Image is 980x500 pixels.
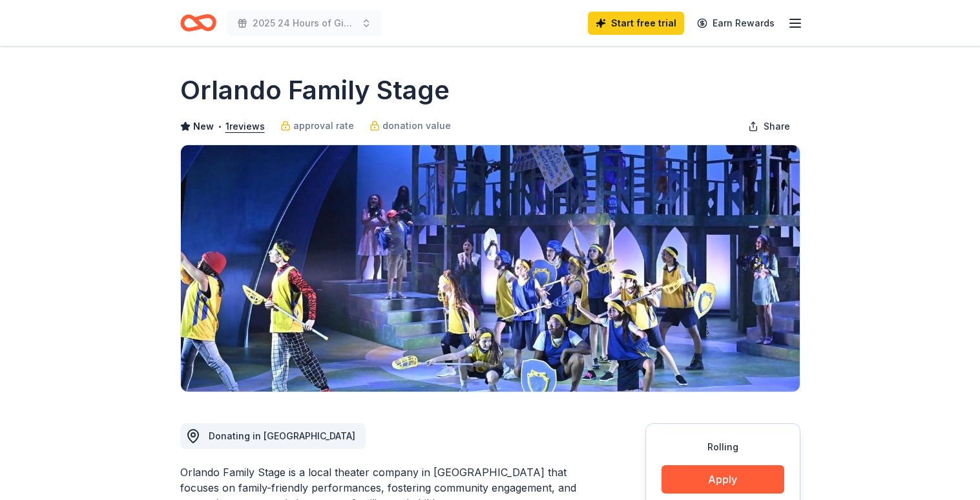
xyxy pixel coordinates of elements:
[370,118,451,134] a: donation value
[662,465,784,494] button: Apply
[180,72,450,108] h1: Orlando Family Stage
[588,12,684,35] a: Start free trial
[280,118,354,134] a: approval rate
[180,8,216,38] a: Home
[181,145,800,392] img: Image for Orlando Family Stage
[738,114,800,139] button: Share
[225,119,265,134] button: 1reviews
[193,119,214,134] span: New
[382,118,451,134] span: donation value
[662,439,784,455] div: Rolling
[764,119,790,134] span: Share
[293,118,354,134] span: approval rate
[689,12,782,35] a: Earn Rewards
[217,121,222,132] span: •
[209,430,355,441] span: Donating in [GEOGRAPHIC_DATA]
[227,10,382,36] button: 2025 24 Hours of Giving Online Auction
[253,15,356,31] span: 2025 24 Hours of Giving Online Auction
